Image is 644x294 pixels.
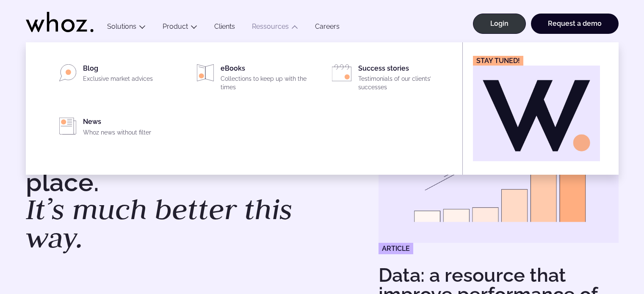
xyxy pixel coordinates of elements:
a: Stay tuned! [473,56,600,161]
img: PICTO_LIVRES.svg [197,64,214,81]
p: Testimonials of our clients’ successes [358,75,452,91]
a: Careers [307,22,348,34]
a: Login [473,14,526,34]
span: Article [379,243,413,254]
a: Ressources [252,22,289,30]
button: Product [154,22,206,34]
a: NewsWhoz news without filter [50,118,177,140]
a: Request a demo [531,14,619,34]
button: Solutions [99,22,154,34]
div: Blog [83,64,177,86]
a: Clients [206,22,243,34]
a: BlogExclusive market advices [50,64,177,86]
a: Success storiesTestimonials of our clients’ successes [325,64,452,95]
p: Whoz news without filter [83,129,177,137]
a: Product [163,22,188,30]
div: eBooks [221,64,315,95]
h1: Your talents and project teams in their best place. [26,119,314,252]
em: It’s much better this way. [26,190,293,256]
p: Collections to keep up with the times [221,75,315,91]
figcaption: Stay tuned! [473,56,523,66]
div: News [83,118,177,140]
button: Ressources [243,22,307,34]
div: Success stories [358,64,452,95]
img: PICTO_BLOG.svg [59,64,76,81]
p: Exclusive market advices [83,75,177,83]
img: PICTO_EVENEMENTS.svg [332,64,351,81]
img: PICTO_PRESSE-ET-ACTUALITE-1.svg [59,118,76,135]
a: eBooksCollections to keep up with the times [187,64,315,95]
